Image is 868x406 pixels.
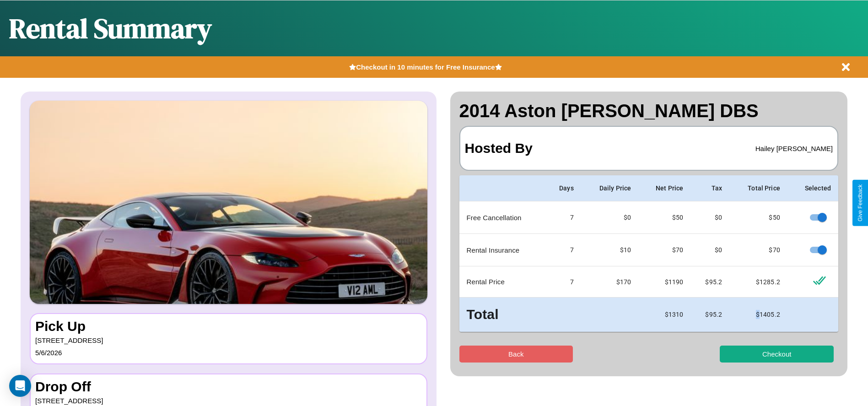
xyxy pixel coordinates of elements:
b: Checkout in 10 minutes for Free Insurance [356,63,495,71]
th: Tax [690,175,729,201]
td: $ 170 [581,266,638,298]
th: Selected [787,175,838,201]
td: $ 50 [729,201,787,234]
td: $ 1310 [638,298,690,332]
p: [STREET_ADDRESS] [35,334,422,346]
td: $0 [581,201,638,234]
table: simple table [459,175,839,332]
td: $ 95.2 [690,266,729,298]
button: Back [459,346,573,363]
p: Hailey [PERSON_NAME] [755,142,833,155]
p: 5 / 6 / 2026 [35,346,422,359]
th: Total Price [729,175,787,201]
td: 7 [545,234,581,266]
h3: Hosted By [465,131,533,165]
th: Days [545,175,581,201]
h3: Total [467,305,538,325]
td: 7 [545,266,581,298]
td: $ 1405.2 [729,298,787,332]
div: Give Feedback [857,184,863,222]
td: $0 [690,234,729,266]
p: Free Cancellation [467,211,538,224]
th: Net Price [638,175,690,201]
button: Checkout [720,346,834,363]
td: $ 70 [729,234,787,266]
h1: Rental Summary [9,10,212,47]
td: $ 95.2 [690,298,729,332]
h3: Drop Off [35,379,422,395]
h3: Pick Up [35,319,422,334]
th: Daily Price [581,175,638,201]
td: $ 50 [638,201,690,234]
h2: 2014 Aston [PERSON_NAME] DBS [459,101,839,121]
p: Rental Insurance [467,244,538,256]
td: $ 1190 [638,266,690,298]
td: 7 [545,201,581,234]
td: $ 70 [638,234,690,266]
td: $0 [690,201,729,234]
p: Rental Price [467,276,538,288]
div: Open Intercom Messenger [9,375,31,397]
td: $10 [581,234,638,266]
td: $ 1285.2 [729,266,787,298]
